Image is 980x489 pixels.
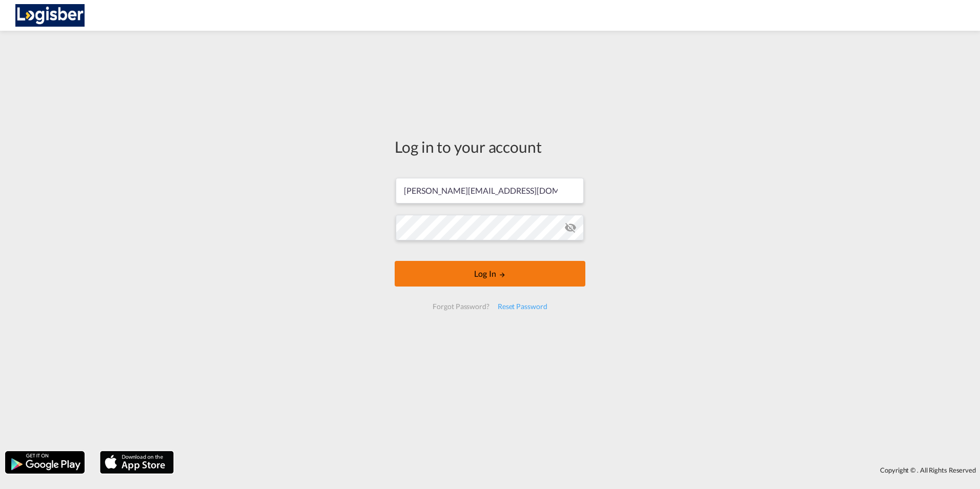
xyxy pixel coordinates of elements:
[494,297,552,316] div: Reset Password
[564,221,577,234] md-icon: icon-eye-off
[99,450,175,475] img: apple.png
[428,297,493,316] div: Forgot Password?
[395,261,585,287] button: LOGIN
[395,136,585,157] div: Log in to your account
[179,461,980,479] div: Copyright © . All Rights Reserved
[396,178,584,203] input: Enter email/phone number
[15,4,85,27] img: d7a75e507efd11eebffa5922d020a472.png
[4,450,86,475] img: google.png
